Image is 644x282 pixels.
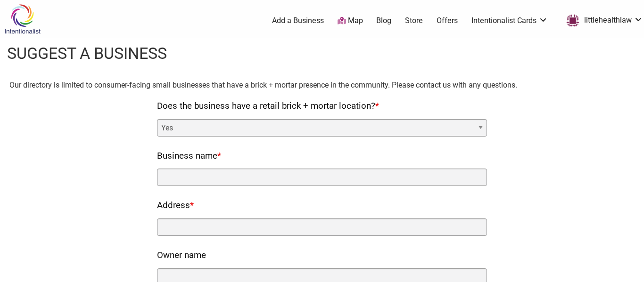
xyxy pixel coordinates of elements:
[7,42,167,65] h1: Suggest a business
[157,98,379,114] label: Does the business have a retail brick + mortar location?
[561,12,643,29] a: littlehealthlaw
[157,248,206,264] label: Owner name
[157,198,194,214] label: Address
[376,16,391,26] a: Blog
[437,16,458,26] a: Offers
[9,79,635,91] p: Our directory is limited to consumer-facing small businesses that have a brick + mortar presence ...
[405,16,423,26] a: Store
[471,16,548,26] a: Intentionalist Cards
[157,148,221,164] label: Business name
[272,16,324,26] a: Add a Business
[338,16,363,26] a: Map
